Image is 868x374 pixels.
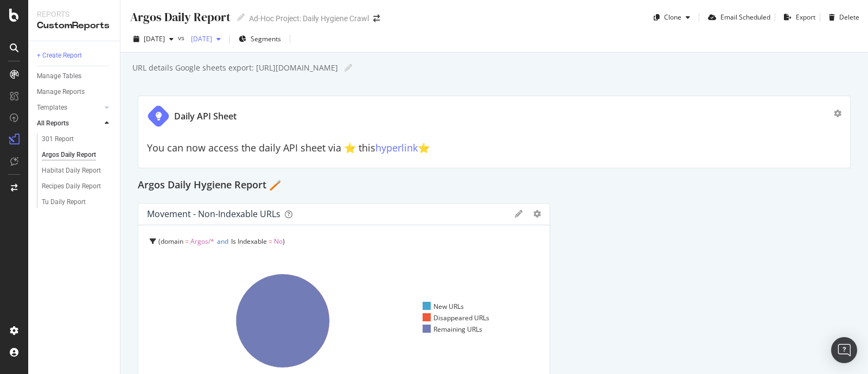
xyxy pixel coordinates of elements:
[533,210,541,218] div: gear
[37,71,81,82] div: Manage Tables
[37,50,112,61] a: + Create Report
[37,50,82,61] div: + Create Report
[234,30,285,48] button: Segments
[274,237,283,246] span: No
[796,12,815,22] div: Export
[42,134,112,145] a: 301 Report
[37,118,69,129] div: All Reports
[269,237,272,246] span: =
[839,12,859,22] div: Delete
[249,13,369,24] div: Ad-Hoc Project: Daily Hygiene Crawl
[42,149,96,161] div: Argos Daily Report
[138,96,851,168] div: Daily API SheetYou can now access the daily API sheet via ⭐️ thishyperlink⭐️
[42,196,86,208] div: Tu Daily Report
[42,149,112,161] a: Argos Daily Report
[825,9,859,26] button: Delete
[423,325,482,334] div: Remaining URLs
[704,9,770,26] button: Email Scheduled
[37,86,112,98] a: Manage Reports
[42,181,112,192] a: Recipes Daily Report
[423,302,464,311] div: New URLs
[42,196,112,208] a: Tu Daily Report
[178,33,187,42] span: vs
[664,12,681,22] div: Clone
[834,110,841,117] div: gear
[190,237,214,246] span: Argos/*
[187,30,225,48] button: [DATE]
[161,237,183,246] span: domain
[129,30,178,48] button: [DATE]
[423,313,489,322] div: Disappeared URLs
[37,102,101,113] a: Templates
[147,143,841,154] h2: You can now access the daily API sheet via ⭐️ this ⭐️
[37,86,85,98] div: Manage Reports
[147,208,280,219] div: Movement - non-indexable URLs
[131,62,338,73] div: URL details Google sheets export: [URL][DOMAIN_NAME]
[138,177,281,194] h2: Argos Daily Hygiene Report 🪥
[251,34,281,43] span: Segments
[144,34,165,43] span: 2025 Sep. 21st
[185,237,189,246] span: =
[373,15,380,22] div: arrow-right-arrow-left
[37,102,67,113] div: Templates
[37,20,111,32] div: CustomReports
[187,34,212,43] span: 2025 Aug. 24th
[42,134,74,145] div: 301 Report
[231,237,267,246] span: Is Indexable
[237,14,245,21] i: Edit report name
[42,165,101,176] div: Habitat Daily Report
[174,110,237,123] div: Daily API Sheet
[37,71,112,82] a: Manage Tables
[831,337,857,363] div: Open Intercom Messenger
[37,118,101,129] a: All Reports
[780,9,815,26] button: Export
[42,165,112,176] a: Habitat Daily Report
[37,9,111,20] div: Reports
[42,181,101,192] div: Recipes Daily Report
[720,12,770,22] div: Email Scheduled
[138,177,851,194] div: Argos Daily Hygiene Report 🪥
[129,9,231,26] div: Argos Daily Report
[344,64,352,72] i: Edit report name
[375,141,418,154] a: hyperlink
[649,9,694,26] button: Clone
[217,237,228,246] span: and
